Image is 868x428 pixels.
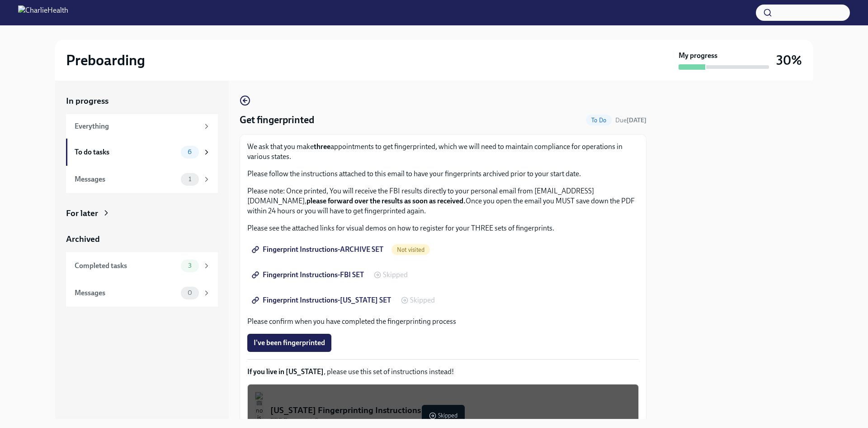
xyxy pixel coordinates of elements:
a: Fingerprint Instructions-FBI SET [247,266,370,284]
div: To do tasks [75,147,177,157]
span: 0 [182,289,198,296]
span: 6 [182,149,197,155]
a: Fingerprint Instructions-ARCHIVE SET [247,240,390,259]
strong: please forward over the results as soon as received. [307,197,466,205]
span: Fingerprint Instructions-ARCHIVE SET [254,245,383,254]
a: In progress [66,95,218,107]
p: Please see the attached links for visual demos on how to register for your THREE sets of fingerpr... [247,223,639,233]
p: We ask that you make appointments to get fingerprinted, which we will need to maintain compliance... [247,142,639,162]
span: September 29th, 2025 06:00 [615,116,646,125]
a: For later [66,207,218,219]
strong: three [314,142,330,151]
a: To do tasks6 [66,139,218,166]
a: Fingerprint Instructions-[US_STATE] SET [247,291,397,309]
p: Please confirm when you have completed the fingerprinting process [247,317,639,327]
span: Skipped [383,271,408,279]
span: To Do [586,117,612,124]
img: CharlieHealth [18,5,68,20]
div: Completed tasks [75,261,177,271]
a: Everything [66,114,218,139]
p: Please follow the instructions attached to this email to have your fingerprints archived prior to... [247,169,639,179]
strong: [DATE] [627,116,646,124]
span: Fingerprint Instructions-FBI SET [254,270,364,279]
strong: My progress [679,51,717,61]
div: Messages [75,288,177,298]
span: 3 [183,262,197,269]
span: Fingerprint Instructions-[US_STATE] SET [254,296,391,305]
a: Messages1 [66,166,218,193]
div: Messages [75,174,177,184]
h3: 30% [776,52,802,68]
p: , please use this set of instructions instead! [247,367,639,377]
div: [US_STATE] Fingerprinting Instructions [270,404,631,416]
span: Not visited [392,246,430,253]
div: For later [66,207,98,219]
a: Messages0 [66,279,218,307]
h2: Preboarding [66,51,145,69]
span: Skipped [410,297,435,304]
button: I've been fingerprinted [247,334,331,352]
div: Everything [75,121,199,131]
div: PDF Document • 8 pages [270,416,631,425]
a: Completed tasks3 [66,252,218,279]
span: Due [615,116,646,124]
span: I've been fingerprinted [254,338,325,347]
strong: If you live in [US_STATE] [247,367,324,376]
p: Please note: Once printed, You will receive the FBI results directly to your personal email from ... [247,186,639,216]
a: Archived [66,233,218,245]
span: 1 [183,176,197,183]
h4: Get fingerprinted [240,113,314,127]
